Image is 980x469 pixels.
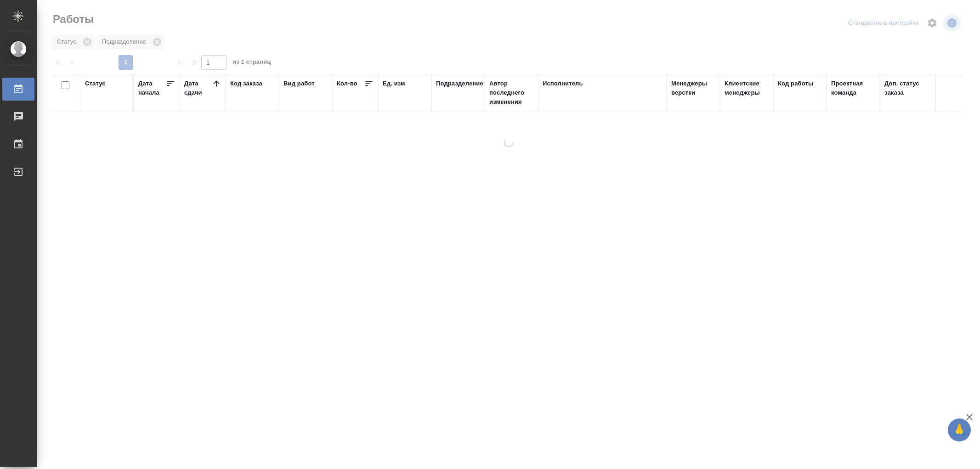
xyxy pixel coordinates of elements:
div: Автор последнего изменения [489,79,533,107]
span: 🙏 [952,420,967,440]
div: Вид работ [283,79,315,88]
div: Ед. изм [383,79,405,88]
div: Исполнитель [543,79,583,88]
div: Менеджеры верстки [671,79,715,97]
div: Кол-во [337,79,357,88]
div: Код заказа [230,79,262,88]
div: Подразделение [436,79,483,88]
div: Доп. статус заказа [884,79,933,97]
div: Клиентские менеджеры [725,79,769,97]
div: Код работы [778,79,813,88]
button: 🙏 [948,418,971,441]
div: Дата начала [138,79,166,97]
div: Дата сдачи [184,79,212,97]
div: Проектная команда [831,79,875,97]
div: Статус [85,79,106,88]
